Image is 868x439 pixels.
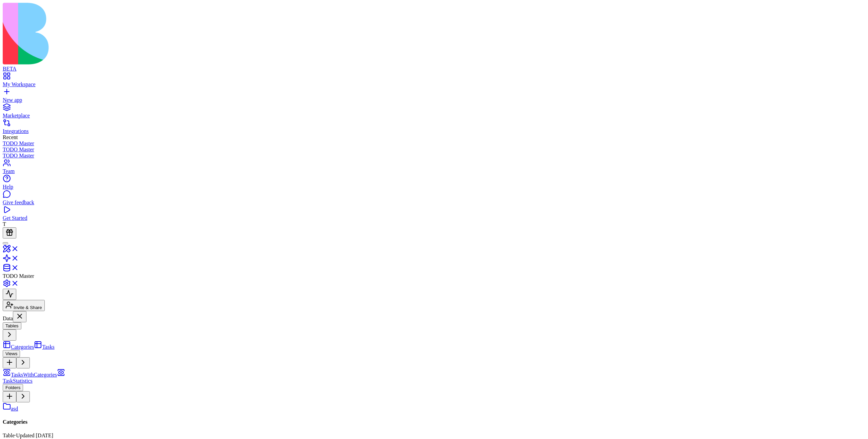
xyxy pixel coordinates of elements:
div: BETA [3,66,865,72]
div: Marketplace [3,113,865,119]
span: Tasks [42,344,54,350]
a: TaskStatistics [3,372,65,384]
a: Categories [3,344,34,350]
a: Integrations [3,122,865,134]
a: BETA [3,60,865,72]
a: TODO Master [3,140,865,147]
img: logo [3,3,275,64]
button: Views [3,350,20,357]
span: Recent [3,134,18,140]
div: Team [3,168,865,174]
a: Give feedback [3,193,865,206]
a: Get Started [3,209,865,221]
div: New app [3,97,865,103]
div: Help [3,184,865,190]
span: Tables [5,323,19,328]
a: Marketplace [3,107,865,119]
button: Tables [3,322,21,329]
button: Folders [3,384,23,391]
div: Give feedback [3,199,865,206]
span: asd [11,406,18,412]
button: Invite & Share [3,300,45,311]
span: Data [3,316,13,321]
a: Tasks [34,344,54,350]
a: New app [3,91,865,103]
span: Updated [DATE] [16,433,53,438]
span: T [3,221,6,227]
div: Get Started [3,215,865,221]
h4: Categories [3,419,865,425]
a: Team [3,162,865,174]
span: Folders [5,385,20,390]
div: My Workspace [3,81,865,88]
a: My Workspace [3,75,865,88]
a: Help [3,178,865,190]
a: TODO Master [3,153,865,159]
div: Integrations [3,128,865,134]
span: Table [3,433,15,438]
span: TODO Master [3,273,34,279]
a: asd [3,406,18,412]
span: Categories [11,344,34,350]
span: TaskStatistics [3,378,33,384]
a: TODO Master [3,147,865,153]
span: TasksWithCategories [11,372,57,378]
span: · [15,433,16,438]
span: Views [5,351,17,356]
a: TasksWithCategories [3,372,57,378]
